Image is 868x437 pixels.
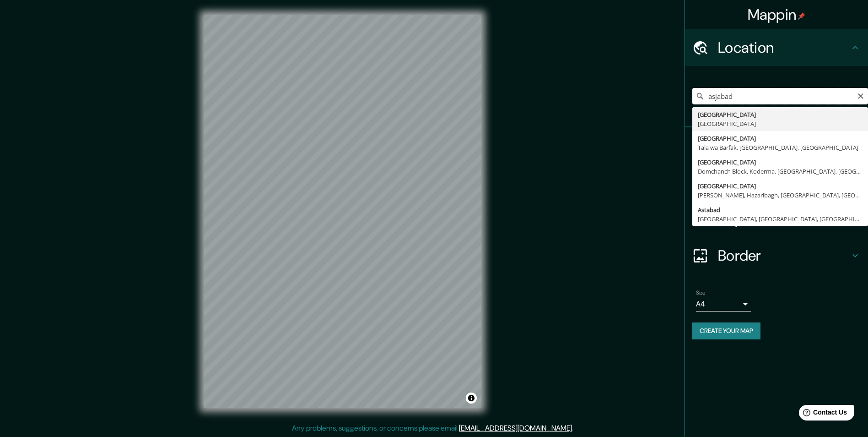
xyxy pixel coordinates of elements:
div: Border [685,237,868,274]
h4: Mappin [748,5,806,24]
h4: Location [718,38,850,57]
div: . [575,423,577,434]
div: [GEOGRAPHIC_DATA] [698,110,863,119]
h4: Border [718,246,850,265]
canvas: Map [204,15,481,408]
button: Clear [857,91,864,100]
div: [GEOGRAPHIC_DATA] [698,181,863,191]
div: A4 [696,297,751,311]
input: Pick your city or area [692,88,868,104]
div: [GEOGRAPHIC_DATA], [GEOGRAPHIC_DATA], [GEOGRAPHIC_DATA], [GEOGRAPHIC_DATA] [698,214,863,224]
img: pin-icon.png [798,12,805,20]
button: Toggle attribution [466,393,477,404]
div: Pins [685,127,868,164]
h4: Layout [718,210,850,228]
p: Any problems, suggestions, or concerns please email . [292,423,573,434]
div: [GEOGRAPHIC_DATA] [698,158,863,167]
div: Location [685,29,868,66]
div: Astabad [698,205,863,214]
label: Size [696,289,706,297]
div: [PERSON_NAME], Hazaribagh, [GEOGRAPHIC_DATA], [GEOGRAPHIC_DATA] [698,191,863,200]
button: Create your map [692,322,760,339]
div: Tala wa Barfak, [GEOGRAPHIC_DATA], [GEOGRAPHIC_DATA] [698,143,863,152]
iframe: Help widget launcher [787,401,858,427]
div: [GEOGRAPHIC_DATA] [698,119,863,128]
div: [GEOGRAPHIC_DATA] [698,134,863,143]
a: [EMAIL_ADDRESS][DOMAIN_NAME] [459,423,572,433]
div: Domchanch Block, Koderma, [GEOGRAPHIC_DATA], [GEOGRAPHIC_DATA] [698,167,863,176]
div: Style [685,164,868,201]
div: Layout [685,201,868,237]
div: . [573,423,575,434]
